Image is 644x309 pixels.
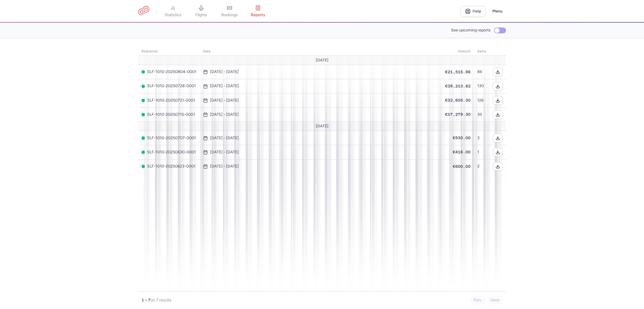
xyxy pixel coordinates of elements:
button: Next [488,296,503,304]
span: flights [195,12,207,18]
span: SLF-1010-20250623-0001 [141,164,196,169]
td: 2 [474,159,490,173]
a: reports [244,5,272,18]
span: SLF-1010-20250630-0001 [141,150,196,154]
span: SLF-1010-20250721-0001 [141,98,196,103]
td: 86 [474,65,490,79]
span: on 7 results [151,298,171,302]
time: [DATE] - [DATE] [210,164,239,169]
td: 1 [474,145,490,159]
th: date [200,47,442,56]
span: [DATE] [316,58,329,63]
td: 130 [474,79,490,93]
strong: 1 – 7 [141,298,151,302]
time: [DATE] - [DATE] [210,70,239,74]
a: CitizenPlane red outlined logo [138,6,149,16]
span: €17,279.30 [445,112,471,117]
span: SLF-1010-20250728-0001 [141,84,196,88]
span: €416.00 [453,150,471,154]
time: [DATE] - [DATE] [210,84,239,88]
span: [DATE] [316,124,329,128]
button: Menu [489,6,506,17]
th: items [474,47,490,56]
span: SLF-1010-20250804-0001 [141,70,196,74]
time: [DATE] - [DATE] [210,136,239,140]
td: 3 [474,131,490,145]
time: [DATE] - [DATE] [210,98,239,103]
time: [DATE] - [DATE] [210,150,239,154]
th: amount [442,47,474,56]
span: See upcoming reports [451,28,491,33]
span: €600.00 [453,164,471,169]
td: 39 [474,108,490,122]
span: €32,605.30 [445,98,471,102]
span: statistics [165,12,181,18]
span: SLF-1010-20250715-0001 [141,112,196,117]
span: €530.00 [453,136,471,140]
span: bookings [221,12,238,18]
th: reference [138,47,200,56]
a: bookings [215,5,244,18]
a: flights [187,5,215,18]
span: €39,213.82 [445,84,471,88]
a: statistics [159,5,187,18]
span: reports [251,12,265,18]
td: 126 [474,93,490,108]
button: Prev. [470,296,485,304]
span: €21,515.96 [445,70,471,74]
time: [DATE] - [DATE] [210,112,239,117]
span: Help [473,9,481,13]
a: Help [460,6,486,17]
span: SLF-1010-20250707-0001 [141,136,196,140]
